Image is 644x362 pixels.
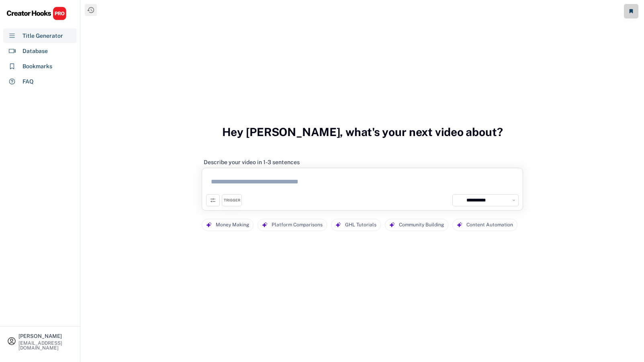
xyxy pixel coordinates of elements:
div: Platform Comparisons [272,219,323,231]
div: Describe your video in 1-3 sentences [204,159,300,166]
div: Bookmarks [22,62,52,71]
div: Community Building [399,219,444,231]
div: Title Generator [22,32,63,40]
div: Money Making [216,219,249,231]
div: TRIGGER [224,198,240,203]
div: [EMAIL_ADDRESS][DOMAIN_NAME] [18,341,73,350]
h3: Hey [PERSON_NAME], what's your next video about? [222,117,503,147]
div: Database [22,47,48,55]
div: GHL Tutorials [345,219,376,231]
div: FAQ [22,77,34,86]
div: [PERSON_NAME] [18,334,73,339]
div: Content Automation [466,219,513,231]
img: yH5BAEAAAAALAAAAAABAAEAAAIBRAA7 [455,197,462,204]
img: CHPRO%20Logo.svg [6,6,67,20]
